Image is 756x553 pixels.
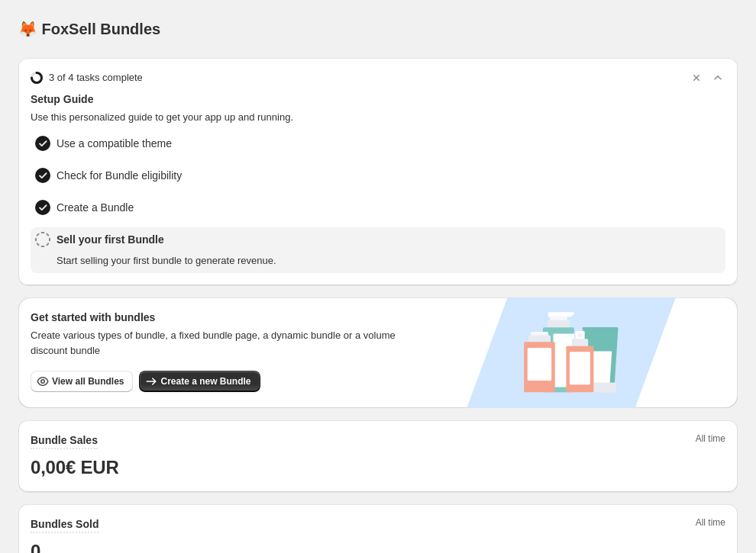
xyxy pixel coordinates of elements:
[57,253,276,268] span: Start selling your first bundle to generate revenue.
[18,20,160,38] h1: 🦊 FoxSell Bundles
[57,168,182,183] span: Check for Bundle eligibility
[31,455,725,480] h1: 0,00€ EUR
[696,516,725,533] span: All time
[57,136,172,151] span: Use a compatible theme
[31,328,407,358] span: Create various types of bundle, a fixed bundle page, a dynamic bundle or a volume discount bundle
[696,432,725,449] span: All time
[31,516,99,532] h2: Bundles Sold
[160,375,250,387] span: Create a new Bundle
[31,371,133,392] button: View all Bundles
[31,310,407,325] h3: Get started with bundles
[139,371,260,392] button: Create a new Bundle
[57,200,134,215] span: Create a Bundle
[31,110,725,125] span: Use this personalized guide to get your app up and running.
[57,232,276,247] span: Sell your first Bundle
[31,432,98,448] h2: Bundle Sales
[52,375,124,387] span: View all Bundles
[49,70,143,85] span: 3 of 4 tasks complete
[31,92,725,107] span: Setup Guide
